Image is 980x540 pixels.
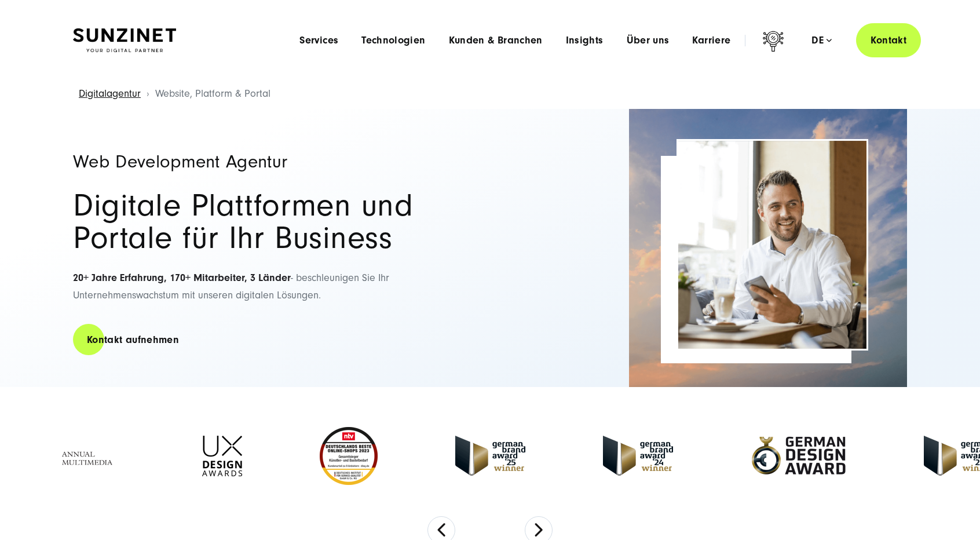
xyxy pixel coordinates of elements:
[678,141,866,349] img: Full-Service Digitalagentur SUNZINET - E-Commerce Beratung
[73,323,193,356] a: Kontakt aufnehmen
[629,109,907,387] img: Full-Service Digitalagentur SUNZINET - Business Applications Web & Cloud_2
[299,35,338,46] a: Services
[73,189,478,254] h2: Digitale Plattformen und Portale für Ihr Business
[155,87,270,100] span: Website, Platform & Portal
[73,272,389,302] span: - beschleunigen Sie Ihr Unternehmenswachstum mit unseren digitalen Lösungen.
[79,87,141,100] a: Digitalagentur
[811,35,832,46] div: de
[73,272,291,284] strong: 20+ Jahre Erfahrung, 170+ Mitarbeiter, 3 Länder
[856,23,921,57] a: Kontakt
[73,28,176,53] img: SUNZINET Full Service Digital Agentur
[202,436,242,476] img: UX-Design-Awards - fullservice digital agentur SUNZINET
[449,35,543,46] a: Kunden & Branchen
[751,436,846,476] img: German-Design-Award - fullservice digital agentur SUNZINET
[53,436,125,476] img: Full Service Digitalagentur - Annual Multimedia Awards
[361,35,425,46] a: Technologien
[73,152,478,171] h1: Web Development Agentur
[566,35,604,46] a: Insights
[320,427,378,485] img: Deutschlands beste Online Shops 2023 - boesner - Kunde - SUNZINET
[455,436,525,476] img: German Brand Award winner 2025 - Full Service Digital Agentur SUNZINET
[627,35,670,46] a: Über uns
[603,436,673,476] img: German-Brand-Award - fullservice digital agentur SUNZINET
[692,35,730,46] a: Karriere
